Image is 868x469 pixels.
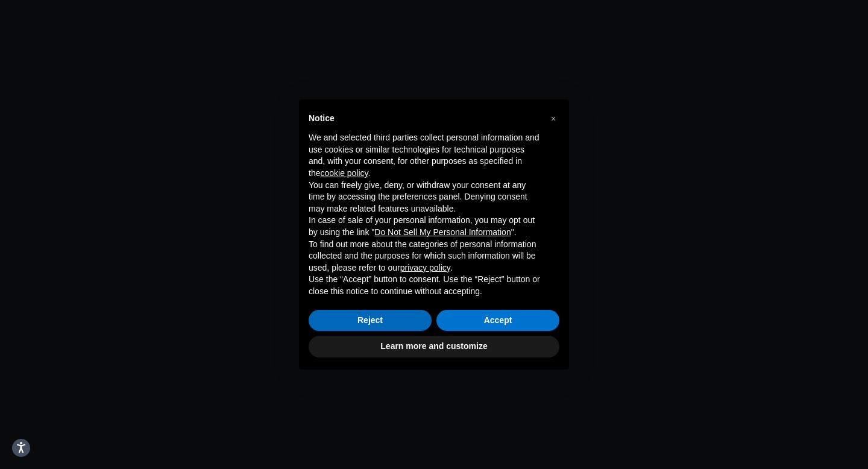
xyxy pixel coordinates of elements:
[309,336,559,357] button: Learn more and customize
[309,239,540,274] p: To find out more about the categories of personal information collected and the purposes for whic...
[309,310,432,332] button: Reject
[309,274,540,297] p: Use the “Accept” button to consent. Use the “Reject” button or close this notice to continue with...
[544,109,563,128] button: Close this notice
[374,227,511,239] button: Do Not Sell My Personal Information
[400,263,450,272] a: privacy policy
[320,168,368,178] a: cookie policy
[309,132,540,179] p: We and selected third parties collect personal information and use cookies or similar technologie...
[436,310,559,332] button: Accept
[309,114,540,122] h2: Notice
[551,114,556,124] span: ×
[309,215,540,238] p: In case of sale of your personal information, you may opt out by using the link " ".
[309,180,540,215] p: You can freely give, deny, or withdraw your consent at any time by accessing the preferences pane...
